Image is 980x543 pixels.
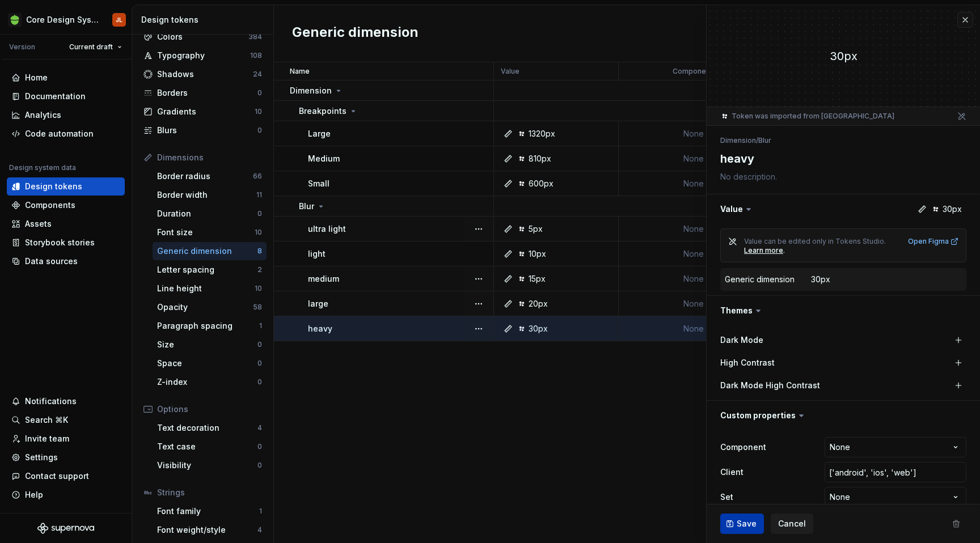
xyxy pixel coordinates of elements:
[25,72,48,83] div: Home
[308,298,328,309] p: large
[619,217,769,241] td: None
[157,152,262,163] div: Dimensions
[718,149,964,169] textarea: heavy
[257,126,262,135] div: 0
[157,283,255,294] div: Line height
[7,196,125,214] a: Components
[257,247,262,256] div: 8
[529,248,546,260] div: 10px
[157,50,250,61] div: Typography
[308,323,332,334] p: heavy
[139,65,267,83] a: Shadows24
[157,339,257,350] div: Size
[25,396,77,407] div: Notifications
[619,171,769,196] td: None
[153,354,267,372] a: Space0
[25,181,82,192] div: Design tokens
[825,462,966,482] input: Empty
[737,518,757,529] span: Save
[153,223,267,241] a: Font size10
[720,334,763,346] label: Dark Mode
[908,237,959,246] a: Open Figma
[25,91,86,102] div: Documentation
[720,491,733,503] label: Set
[25,109,61,121] div: Analytics
[157,506,259,517] div: Font family
[257,461,262,470] div: 0
[157,320,259,332] div: Paragraph spacing
[139,121,267,139] a: Blurs0
[308,273,339,285] p: medium
[37,523,94,534] svg: Supernova Logo
[501,67,519,76] p: Value
[758,136,771,145] li: Blur
[725,274,795,285] div: Generic dimension
[529,223,543,235] div: 5px
[529,298,548,309] div: 20px
[259,321,262,330] div: 1
[783,246,785,254] span: .
[139,46,267,65] a: Typography108
[25,452,58,463] div: Settings
[25,218,52,230] div: Assets
[7,430,125,448] a: Invite team
[255,107,262,116] div: 10
[707,48,980,64] div: 30px
[7,252,125,270] a: Data sources
[157,460,257,471] div: Visibility
[257,359,262,368] div: 0
[141,14,269,26] div: Design tokens
[7,125,125,143] a: Code automation
[290,67,310,76] p: Name
[250,51,262,60] div: 108
[153,167,267,185] a: Border radius66
[157,69,253,80] div: Shadows
[157,487,262,498] div: Strings
[157,125,257,136] div: Blurs
[256,190,262,200] div: 11
[308,153,340,164] p: Medium
[255,284,262,293] div: 10
[25,489,43,500] div: Help
[619,121,769,146] td: None
[7,69,125,87] a: Home
[257,525,262,534] div: 4
[720,514,764,534] button: Save
[157,264,257,275] div: Letter spacing
[7,486,125,504] button: Help
[248,32,262,41] div: 384
[257,340,262,349] div: 0
[257,377,262,387] div: 0
[744,246,783,255] a: Learn more
[153,317,267,335] a: Paragraph spacing1
[26,14,99,26] div: Core Design System
[253,70,262,79] div: 24
[25,128,94,139] div: Code automation
[257,209,262,218] div: 0
[308,128,331,139] p: Large
[299,105,347,117] p: Breakpoints
[153,521,267,539] a: Font weight/style4
[756,136,758,145] li: /
[253,172,262,181] div: 66
[153,186,267,204] a: Border width11
[619,146,769,171] td: None
[771,514,813,534] button: Cancel
[744,237,886,245] span: Value can be edited only in Tokens Studio.
[157,208,257,219] div: Duration
[257,265,262,274] div: 2
[619,291,769,316] td: None
[7,448,125,466] a: Settings
[529,323,548,334] div: 30px
[253,303,262,312] div: 58
[257,442,262,451] div: 0
[720,112,894,121] div: Token was imported from [GEOGRAPHIC_DATA]
[139,84,267,102] a: Borders0
[7,234,125,252] a: Storybook stories
[157,106,255,117] div: Gradients
[529,178,554,189] div: 600px
[157,358,257,369] div: Space
[157,404,262,415] div: Options
[25,200,75,211] div: Components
